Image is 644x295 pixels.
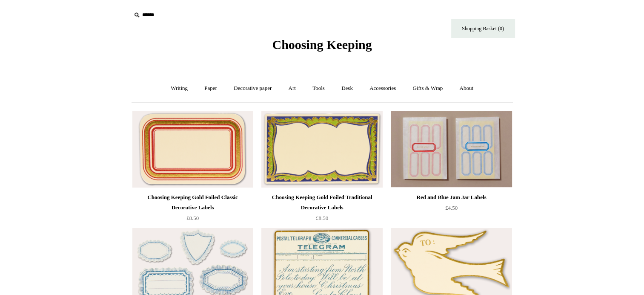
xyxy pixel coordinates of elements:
a: Red and Blue Jam Jar Labels Red and Blue Jam Jar Labels [391,111,512,188]
img: Choosing Keeping Gold Foiled Classic Decorative Labels [132,111,253,188]
a: Accessories [362,77,404,100]
a: About [452,77,481,100]
a: Art [281,77,303,100]
a: Red and Blue Jam Jar Labels £4.50 [391,192,512,227]
img: Red and Blue Jam Jar Labels [391,111,512,188]
a: Gifts & Wrap [405,77,450,100]
a: Decorative paper [226,77,279,100]
span: Choosing Keeping [272,38,372,52]
div: Choosing Keeping Gold Foiled Classic Decorative Labels [135,192,251,213]
span: £4.50 [445,205,458,211]
a: Choosing Keeping [272,44,372,50]
img: Choosing Keeping Gold Foiled Traditional Decorative Labels [261,111,382,188]
a: Choosing Keeping Gold Foiled Traditional Decorative Labels £8.50 [261,192,382,227]
a: Paper [197,77,225,100]
span: £8.50 [186,215,199,221]
span: £8.50 [316,215,328,221]
div: Choosing Keeping Gold Foiled Traditional Decorative Labels [263,192,380,213]
a: Desk [334,77,361,100]
a: Choosing Keeping Gold Foiled Classic Decorative Labels £8.50 [132,192,253,227]
a: Choosing Keeping Gold Foiled Classic Decorative Labels Choosing Keeping Gold Foiled Classic Decor... [132,111,253,188]
a: Writing [163,77,195,100]
a: Shopping Basket (0) [451,19,515,38]
div: Red and Blue Jam Jar Labels [393,192,509,202]
a: Tools [305,77,332,100]
a: Choosing Keeping Gold Foiled Traditional Decorative Labels Choosing Keeping Gold Foiled Tradition... [261,111,382,188]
